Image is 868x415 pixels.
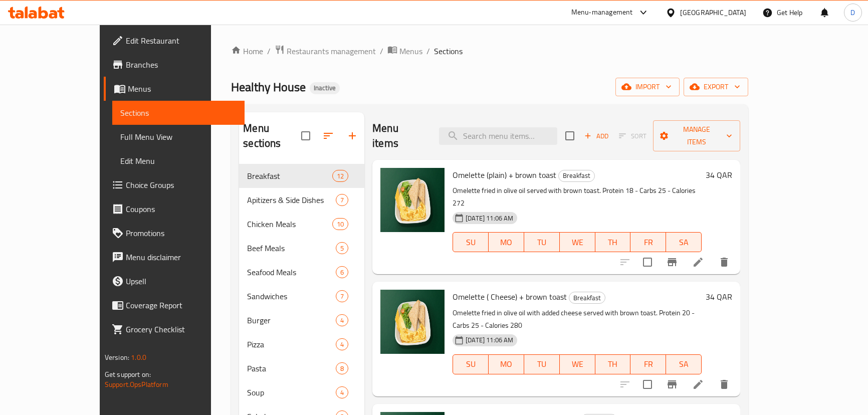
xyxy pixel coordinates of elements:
div: [GEOGRAPHIC_DATA] [680,7,746,18]
span: Sort sections [316,124,340,148]
div: Chicken Meals10 [239,212,364,236]
div: Beef Meals [247,242,336,254]
div: Inactive [310,82,340,94]
button: import [615,78,680,96]
div: Breakfast [558,170,595,182]
div: Apitizers & Side Dishes7 [239,188,364,212]
span: D [850,7,855,18]
p: Omelette fried in olive oil served with brown toast. Protein 18 - Carbs 25 - Calories 272 [453,184,702,210]
span: Select to update [637,252,658,273]
span: export [692,81,740,93]
span: TU [528,235,556,250]
span: Breakfast [569,292,605,304]
span: Branches [126,59,237,71]
span: Apitizers & Side Dishes [247,194,336,206]
p: Omelette fried in olive oil with added cheese served with brown toast. Protein 20 - Carbs 25 - Ca... [453,307,702,332]
button: TH [595,354,631,374]
div: Pasta [247,362,336,374]
span: TH [599,235,627,250]
div: items [336,386,348,398]
li: / [426,45,430,57]
span: Edit Restaurant [126,35,237,47]
span: Burger [247,314,336,326]
span: Restaurants management [287,45,376,57]
span: 1.0.0 [131,351,146,364]
button: FR [630,354,666,374]
span: Breakfast [559,170,594,181]
div: Pasta8 [239,356,364,380]
h2: Menu items [372,121,426,151]
span: MO [493,357,520,371]
span: Grocery Checklist [126,323,237,335]
li: / [267,45,271,57]
a: Sections [112,101,245,125]
span: Omelette (plain) + brown toast [453,167,556,182]
button: Add section [340,124,364,148]
span: Sections [120,107,237,119]
span: 10 [333,220,348,229]
button: Branch-specific-item [660,372,684,396]
a: Branches [104,53,245,77]
span: Chicken Meals [247,218,332,230]
span: Seafood Meals [247,266,336,278]
span: Add item [580,128,612,144]
div: items [336,266,348,278]
div: items [336,338,348,350]
a: Home [231,45,263,57]
button: SU [453,354,489,374]
h6: 34 QAR [706,168,732,182]
img: Omelette (plain) + brown toast [380,168,445,232]
span: SA [670,235,698,250]
div: Burger4 [239,308,364,332]
span: 12 [333,171,348,181]
span: SU [457,235,485,250]
span: 4 [336,388,348,397]
span: Pizza [247,338,336,350]
a: Edit menu item [692,256,704,268]
div: Seafood Meals6 [239,260,364,284]
span: Select to update [637,374,658,395]
a: Coverage Report [104,293,245,317]
div: Beef Meals5 [239,236,364,260]
span: SU [457,357,485,371]
a: Choice Groups [104,173,245,197]
span: Add [583,130,610,142]
div: Soup [247,386,336,398]
a: Coupons [104,197,245,221]
a: Grocery Checklist [104,317,245,341]
a: Upsell [104,269,245,293]
span: import [623,81,672,93]
a: Menu disclaimer [104,245,245,269]
span: Get support on: [105,368,151,381]
div: items [336,242,348,254]
button: Manage items [653,120,741,151]
span: 4 [336,316,348,325]
span: Select all sections [295,125,316,146]
span: [DATE] 11:06 AM [462,335,517,345]
input: search [439,127,557,145]
span: 7 [336,195,348,205]
span: Inactive [310,84,340,92]
a: Promotions [104,221,245,245]
div: items [336,314,348,326]
span: Full Menu View [120,131,237,143]
a: Menus [387,45,422,58]
h2: Menu sections [243,121,301,151]
span: Upsell [126,275,237,287]
span: Sandwiches [247,290,336,302]
span: Edit Menu [120,155,237,167]
span: Version: [105,351,129,364]
div: items [332,218,348,230]
span: FR [634,235,662,250]
span: Promotions [126,227,237,239]
button: export [684,78,748,96]
button: MO [489,232,524,252]
a: Edit Menu [112,149,245,173]
span: Menu disclaimer [126,251,237,263]
button: TU [524,354,560,374]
